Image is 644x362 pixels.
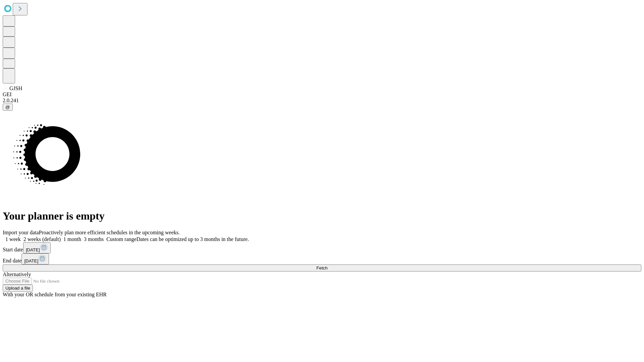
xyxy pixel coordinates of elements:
span: 1 month [63,236,81,242]
span: 1 week [5,236,21,242]
h1: Your planner is empty [3,210,641,222]
span: Dates can be optimized up to 3 months in the future. [137,236,249,242]
div: GEI [3,92,641,98]
span: 2 weeks (default) [23,236,61,242]
span: With your OR schedule from your existing EHR [3,292,107,297]
span: [DATE] [26,247,40,252]
div: End date [3,253,641,264]
button: @ [3,104,13,111]
button: Upload a file [3,285,33,292]
span: Alternatively [3,271,31,277]
button: Fetch [3,264,641,271]
span: @ [5,105,10,110]
div: Start date [3,242,641,253]
div: 2.0.241 [3,98,641,104]
span: Custom range [106,236,136,242]
span: [DATE] [24,258,38,263]
button: [DATE] [23,242,51,253]
button: [DATE] [21,253,49,264]
span: Proactively plan more efficient schedules in the upcoming weeks. [39,230,180,235]
span: Fetch [316,265,327,270]
span: GJSH [9,85,22,91]
span: Import your data [3,230,39,235]
span: 3 months [84,236,104,242]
